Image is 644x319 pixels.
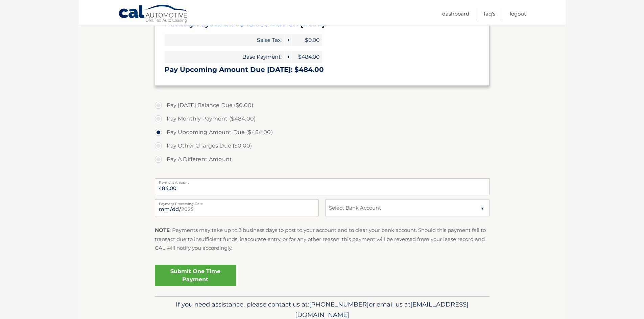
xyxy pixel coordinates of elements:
[118,4,189,24] a: Cal Automotive
[155,126,490,139] label: Pay Upcoming Amount Due ($484.00)
[165,51,284,63] span: Base Payment:
[510,8,526,19] a: Logout
[165,34,284,46] span: Sales Tax:
[165,65,480,74] h3: Pay Upcoming Amount Due [DATE]: $484.00
[309,300,369,308] span: [PHONE_NUMBER]
[155,178,490,195] input: Payment Amount
[155,112,490,126] label: Pay Monthly Payment ($484.00)
[155,153,490,166] label: Pay A Different Amount
[155,139,490,153] label: Pay Other Charges Due ($0.00)
[155,200,319,216] input: Payment Date
[155,200,319,205] label: Payment Processing Date
[155,99,490,112] label: Pay [DATE] Balance Due ($0.00)
[292,51,322,63] span: $484.00
[155,227,170,233] strong: NOTE
[285,51,291,63] span: +
[155,178,490,184] label: Payment Amount
[442,8,469,19] a: Dashboard
[292,34,322,46] span: $0.00
[155,265,236,286] a: Submit One Time Payment
[484,8,495,19] a: FAQ's
[285,34,291,46] span: +
[155,226,490,252] p: : Payments may take up to 3 business days to post to your account and to clear your bank account....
